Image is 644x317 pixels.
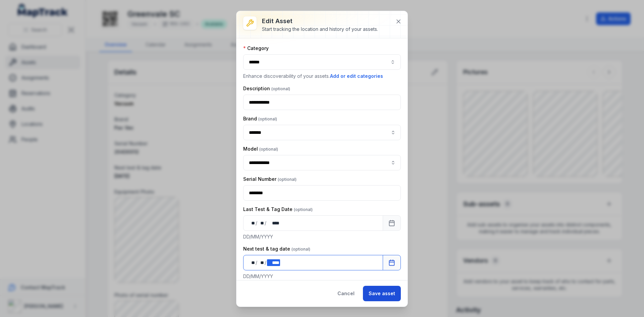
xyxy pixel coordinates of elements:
p: DD/MM/YYYY [243,273,401,280]
div: month, [258,259,265,266]
p: DD/MM/YYYY [243,233,401,240]
div: year, [267,220,280,226]
label: Category [243,45,269,52]
button: Calendar [383,215,401,231]
div: / [265,259,267,266]
p: Enhance discoverability of your assets. [243,72,401,80]
div: / [256,220,258,226]
div: year, [267,259,280,266]
input: asset-edit:cf[ae11ba15-1579-4ecc-996c-910ebae4e155]-label [243,155,401,170]
button: Add or edit categories [330,72,383,80]
label: Brand [243,115,277,122]
input: asset-edit:cf[95398f92-8612-421e-aded-2a99c5a8da30]-label [243,125,401,140]
div: month, [258,220,265,226]
button: Cancel [332,286,360,301]
h3: Edit asset [262,16,378,26]
div: / [265,220,267,226]
label: Description [243,85,290,92]
div: Start tracking the location and history of your assets. [262,26,378,33]
button: Calendar [383,255,401,270]
label: Model [243,146,278,152]
div: / [256,259,258,266]
label: Serial Number [243,176,297,182]
div: day, [249,259,256,266]
button: Save asset [363,286,401,301]
div: day, [249,220,256,226]
label: Next test & tag date [243,246,310,252]
label: Last Test & Tag Date [243,206,313,213]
